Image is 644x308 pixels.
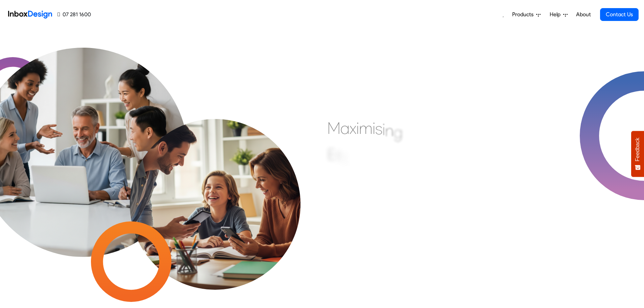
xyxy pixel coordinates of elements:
div: n [385,120,393,141]
div: f [336,147,341,167]
div: i [347,152,349,173]
a: About [574,8,593,21]
span: Help [550,10,563,19]
div: c [349,156,357,176]
button: Feedback - Show survey [631,131,644,177]
img: parents_with_child.png [109,76,322,290]
a: Contact Us [600,8,639,21]
div: Maximising Efficient & Engagement, Connecting Schools, Families, and Students. [327,118,491,219]
div: a [340,118,350,138]
a: 07 281 1600 [57,10,91,19]
div: i [373,118,375,138]
div: x [350,118,356,138]
a: Products [509,8,543,21]
a: Help [547,8,570,21]
div: s [375,118,382,139]
span: Feedback [635,138,641,161]
div: f [341,149,347,170]
div: m [359,118,373,138]
div: i [382,119,385,139]
div: g [393,122,403,142]
div: M [327,118,340,138]
span: Products [512,10,536,19]
div: E [327,144,336,164]
div: i [356,118,359,138]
